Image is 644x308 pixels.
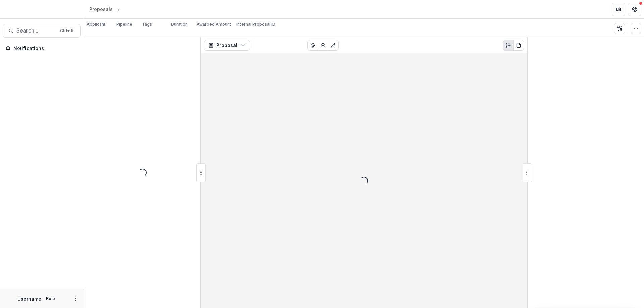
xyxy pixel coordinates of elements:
p: Username [17,295,41,302]
button: Edit as form [328,40,339,51]
p: Duration [171,21,188,27]
button: Partners [612,3,625,16]
p: Tags [142,21,152,27]
button: Get Help [628,3,641,16]
button: PDF view [513,40,524,51]
button: View Attached Files [307,40,318,51]
p: Awarded Amount [197,21,231,27]
div: Proposals [89,6,113,13]
div: Ctrl + K [59,27,75,35]
p: Pipeline [116,21,132,27]
p: Internal Proposal ID [236,21,275,27]
span: Search... [16,27,56,34]
button: Notifications [3,43,81,54]
nav: breadcrumb [87,4,150,14]
p: Role [44,296,57,302]
button: Search... [3,24,81,38]
button: Proposal [204,40,250,51]
button: Plaintext view [503,40,514,51]
button: More [71,295,79,303]
a: Proposals [87,4,115,14]
p: Applicant [87,21,105,27]
span: Notifications [13,46,78,51]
